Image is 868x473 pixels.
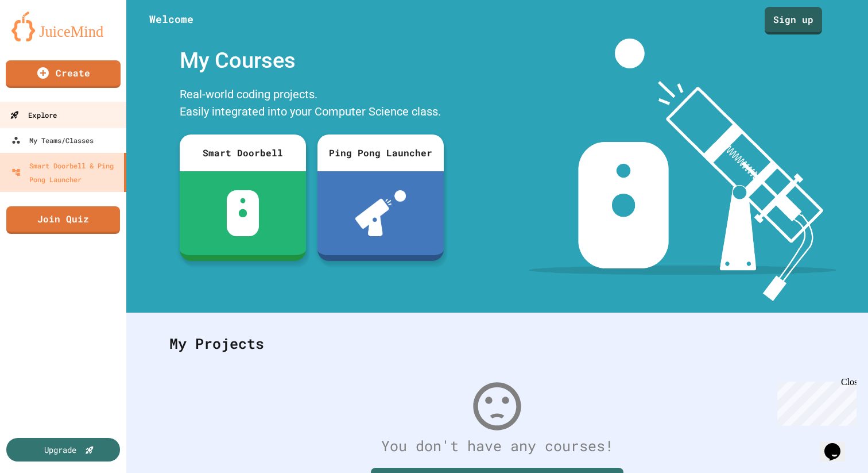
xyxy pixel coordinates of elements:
div: Smart Doorbell & Ping Pong Launcher [11,159,119,186]
div: My Courses [174,39,449,83]
a: Sign up [765,7,822,34]
div: Real-world coding projects. Easily integrated into your Computer Science class. [174,83,449,126]
div: Upgrade [44,444,76,456]
a: Join Quiz [6,206,120,234]
div: Ping Pong Launcher [317,134,444,171]
img: ppl-with-ball.png [355,190,406,236]
div: My Projects [158,321,836,366]
div: Chat with us now!Close [5,5,79,73]
iframe: chat widget [820,427,857,462]
div: My Teams/Classes [11,133,94,147]
img: logo-orange.svg [11,11,115,41]
div: You don't have any courses! [158,435,836,457]
div: Explore [10,108,57,122]
a: Create [6,60,121,88]
div: Smart Doorbell [180,134,306,171]
iframe: chat widget [773,377,857,426]
img: sdb-white.svg [227,190,259,236]
img: banner-image-my-projects.png [529,39,836,301]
